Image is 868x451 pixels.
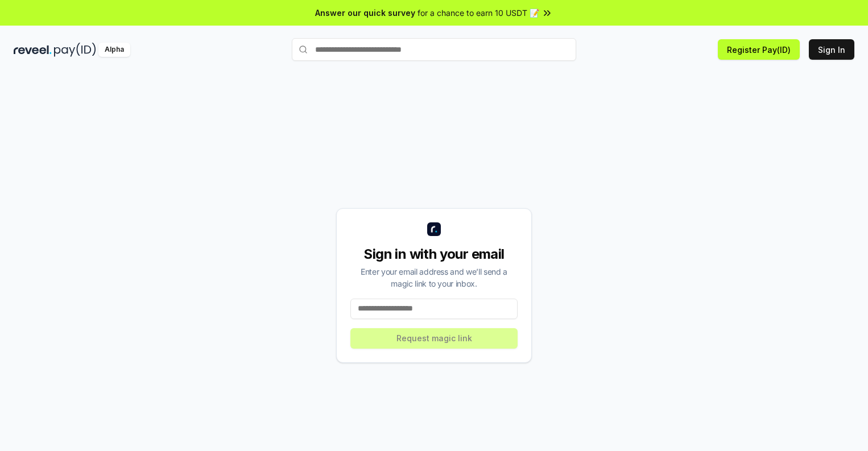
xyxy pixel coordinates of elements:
button: Sign In [809,39,854,60]
div: Alpha [98,43,130,57]
span: for a chance to earn 10 USDT 📝 [418,7,539,19]
span: Answer our quick survey [315,7,415,19]
img: reveel_dark [14,43,52,57]
img: logo_small [427,222,441,236]
button: Register Pay(ID) [718,39,800,60]
div: Enter your email address and we’ll send a magic link to your inbox. [350,266,518,289]
img: pay_id [54,43,96,57]
div: Sign in with your email [350,245,518,263]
